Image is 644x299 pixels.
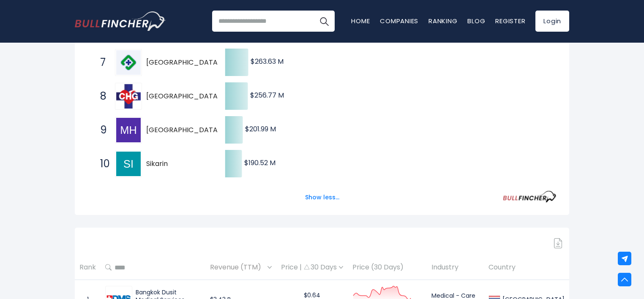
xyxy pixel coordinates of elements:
button: Show less... [300,190,344,204]
a: Ranking [428,16,457,25]
th: Rank [75,255,101,280]
th: Industry [427,255,484,280]
a: Blog [467,16,485,25]
span: Revenue (TTM) [210,261,265,274]
span: 9 [96,123,104,137]
span: Sikarin [146,160,210,169]
th: Country [484,255,569,280]
div: Price | 30 Days [281,263,343,272]
th: Price (30 Days) [348,255,427,280]
span: [GEOGRAPHIC_DATA] [146,92,221,101]
span: 7 [96,55,104,70]
text: $256.77 M [250,90,284,100]
img: Mahachai Hospital [116,118,141,142]
img: Chularat Hospital [116,84,141,109]
text: $201.99 M [245,124,276,134]
span: 10 [96,157,104,171]
span: [GEOGRAPHIC_DATA] [146,126,221,135]
img: Vibhavadi Medical Center [116,50,141,75]
a: Home [351,16,370,25]
span: [GEOGRAPHIC_DATA] [146,58,221,67]
img: Bullfincher logo [75,11,166,31]
a: Companies [380,16,418,25]
button: Search [314,11,335,32]
a: Go to homepage [75,11,166,31]
a: Register [495,16,525,25]
text: $263.63 M [251,57,284,66]
text: $190.52 M [244,158,276,168]
a: Login [535,11,569,32]
span: 8 [96,89,104,103]
img: Sikarin [116,152,141,176]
